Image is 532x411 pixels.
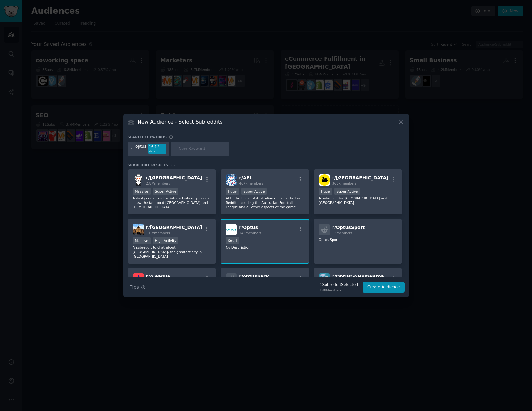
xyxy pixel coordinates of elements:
[133,174,144,186] img: australia
[334,188,360,195] div: Super Active
[148,144,166,154] div: 16.4 / day
[332,175,388,180] span: r/ [GEOGRAPHIC_DATA]
[332,274,400,279] span: r/ Optus5GHomeBroadband
[226,224,237,235] img: Optus
[239,231,261,235] span: 148 members
[226,174,237,186] img: AFL
[319,237,397,242] p: Optus Sport
[133,273,144,284] img: Aleague
[332,182,356,185] span: 366k members
[226,188,239,195] div: Huge
[239,182,263,185] span: 467k members
[226,245,304,250] p: No Description...
[133,196,211,209] p: A dusty corner on the internet where you can chew the fat about [GEOGRAPHIC_DATA] and [DEMOGRAPHI...
[226,237,239,244] div: Small
[128,282,148,293] button: Tips
[319,188,332,195] div: Huge
[133,188,151,195] div: Massive
[239,175,252,180] span: r/ AFL
[128,135,167,139] h3: Search keywords
[332,231,352,235] span: 13 members
[239,225,258,230] span: r/ Optus
[226,196,304,209] p: AFL: The home of Australian rules football on Reddit, including the Australian Football League an...
[319,174,330,186] img: perth
[153,237,179,244] div: High Activity
[239,274,269,279] span: r/ optushack
[138,119,222,125] h3: New Audience - Select Subreddits
[363,282,405,293] button: Create Audience
[146,225,202,230] span: r/ [GEOGRAPHIC_DATA]
[146,182,170,185] span: 2.8M members
[320,288,358,292] div: 148 Members
[319,273,330,284] img: Optus5GHomeBroadband
[332,225,365,230] span: r/ OptusSport
[320,282,358,288] div: 1 Subreddit Selected
[179,146,227,152] input: New Keyword
[133,224,144,235] img: melbourne
[319,196,397,205] p: A subreddit for [GEOGRAPHIC_DATA] and [GEOGRAPHIC_DATA]
[133,245,211,259] p: A subreddit to chat about [GEOGRAPHIC_DATA], the greatest city in [GEOGRAPHIC_DATA]
[146,231,170,235] span: 1.0M members
[135,144,146,154] div: optus
[128,163,168,167] span: Subreddit Results
[130,284,139,291] span: Tips
[133,237,151,244] div: Massive
[146,175,202,180] span: r/ [GEOGRAPHIC_DATA]
[153,188,179,195] div: Super Active
[241,188,267,195] div: Super Active
[146,274,170,279] span: r/ Aleague
[170,163,175,167] span: 26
